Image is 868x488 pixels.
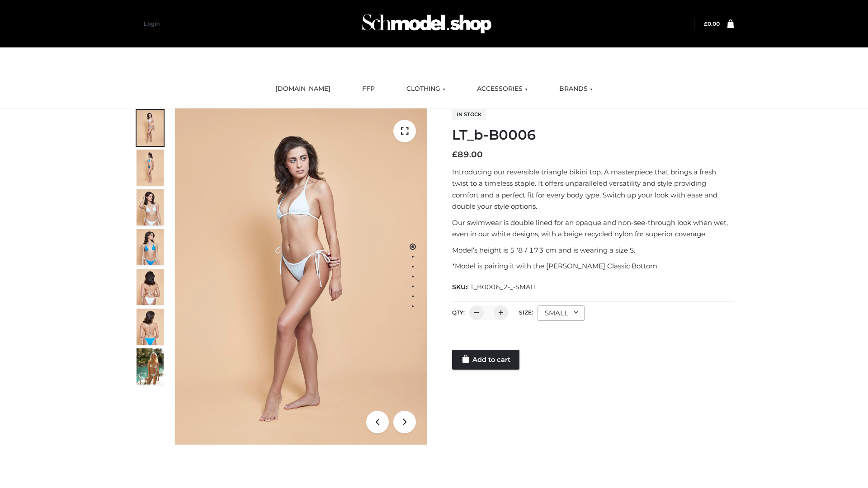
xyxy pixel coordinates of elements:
[452,150,483,160] bdi: 89.00
[137,309,164,345] img: ArielClassicBikiniTop_CloudNine_AzureSky_OW114ECO_8-scaled.jpg
[137,150,164,186] img: ArielClassicBikiniTop_CloudNine_AzureSky_OW114ECO_2-scaled.jpg
[519,309,533,316] label: Size:
[704,20,720,27] bdi: 0.00
[452,109,486,120] span: In stock
[704,20,720,27] a: £0.00
[137,348,164,385] img: Arieltop_CloudNine_AzureSky2.jpg
[359,6,495,42] img: Schmodel Admin 964
[452,166,734,212] p: Introducing our reversible triangle bikini top. A masterpiece that brings a fresh twist to a time...
[137,269,164,305] img: ArielClassicBikiniTop_CloudNine_AzureSky_OW114ECO_7-scaled.jpg
[467,283,538,291] span: LT_B0006_2-_-SMALL
[452,150,458,160] span: £
[552,79,599,99] a: BRANDS
[269,79,337,99] a: [DOMAIN_NAME]
[144,20,160,27] a: Login
[470,79,534,99] a: ACCESSORIES
[137,229,164,265] img: ArielClassicBikiniTop_CloudNine_AzureSky_OW114ECO_4-scaled.jpg
[704,20,708,27] span: £
[137,189,164,225] img: ArielClassicBikiniTop_CloudNine_AzureSky_OW114ECO_3-scaled.jpg
[538,305,585,321] div: SMALL
[175,108,427,445] img: ArielClassicBikiniTop_CloudNine_AzureSky_OW114ECO_1
[452,244,734,256] p: Model’s height is 5 ‘8 / 173 cm and is wearing a size S.
[452,217,734,240] p: Our swimwear is double lined for an opaque and non-see-through look when wet, even in our white d...
[452,282,538,292] span: SKU:
[400,79,452,99] a: CLOTHING
[452,260,734,272] p: *Model is pairing it with the [PERSON_NAME] Classic Bottom
[137,110,164,146] img: ArielClassicBikiniTop_CloudNine_AzureSky_OW114ECO_1-scaled.jpg
[452,350,519,370] a: Add to cart
[452,309,465,316] label: QTY:
[355,79,382,99] a: FFP
[452,127,734,143] h1: LT_b-B0006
